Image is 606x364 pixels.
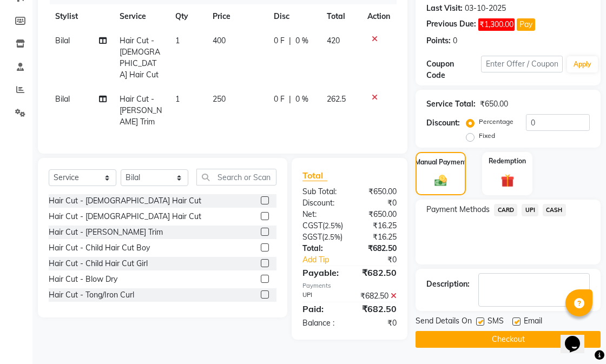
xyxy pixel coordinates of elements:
div: ₹0 [350,317,405,329]
span: ₹1,300.00 [478,18,515,31]
span: 0 % [295,94,308,105]
span: | [289,94,291,105]
span: 2.5% [325,221,341,230]
span: 420 [327,36,340,45]
input: Enter Offer / Coupon Code [481,56,563,72]
span: CASH [543,204,566,216]
div: ₹650.00 [480,98,508,110]
span: UPI [522,204,538,216]
label: Manual Payment [415,157,467,167]
div: Discount: [426,117,460,129]
span: 1 [175,36,180,45]
div: ₹682.50 [350,266,405,279]
div: ₹650.00 [350,209,405,220]
div: ( ) [294,220,351,231]
th: Qty [169,4,206,29]
img: _gift.svg [497,173,518,189]
th: Stylist [49,4,113,29]
div: Previous Due: [426,18,476,31]
span: Email [524,315,542,329]
a: Add Tip [294,254,359,266]
span: CGST [302,221,322,230]
label: Percentage [479,117,513,127]
div: Hair Cut - [PERSON_NAME] Trim [49,227,163,238]
span: SGST [302,232,322,242]
span: Send Details On [416,315,472,329]
div: ₹682.50 [350,302,405,315]
div: Coupon Code [426,58,481,81]
div: Last Visit: [426,3,463,14]
span: Hair Cut - [DEMOGRAPHIC_DATA] Hair Cut [120,36,160,80]
div: Discount: [294,197,350,209]
div: Hair Cut - [DEMOGRAPHIC_DATA] Hair Cut [49,211,201,222]
div: ₹16.25 [351,220,405,231]
div: Description: [426,279,470,290]
div: Payments [302,281,397,290]
th: Price [206,4,267,29]
div: Payable: [294,266,350,279]
div: Hair Cut - Blow Dry [49,274,117,285]
div: ₹650.00 [350,186,405,197]
div: Total: [294,243,350,254]
th: Disc [267,4,320,29]
div: ₹0 [359,254,405,266]
th: Action [361,4,397,29]
input: Search or Scan [196,169,276,186]
button: Apply [567,56,598,72]
div: Paid: [294,302,350,315]
button: Checkout [416,331,601,348]
div: UPI [294,290,350,302]
div: Hair Cut - Child Hair Cut Boy [49,242,150,254]
img: _cash.svg [431,174,451,188]
span: 0 % [295,35,308,47]
div: ₹682.50 [350,243,405,254]
div: Sub Total: [294,186,350,197]
span: 2.5% [324,233,340,241]
span: 400 [213,36,226,45]
div: ₹0 [350,197,405,209]
span: CARD [494,204,517,216]
div: ( ) [294,231,351,243]
div: Hair Cut - Child Hair Cut Girl [49,258,148,269]
span: 1 [175,94,180,104]
div: ₹682.50 [350,290,405,302]
span: Total [302,170,327,181]
span: Hair Cut - [PERSON_NAME] Trim [120,94,162,127]
span: Bilal [55,36,70,45]
div: 0 [453,35,457,47]
div: Hair Cut - Tong/Iron Curl [49,289,134,301]
span: SMS [488,315,504,329]
button: Pay [517,18,535,31]
span: 262.5 [327,94,346,104]
label: Redemption [489,156,526,166]
div: ₹16.25 [351,231,405,243]
iframe: chat widget [561,321,595,353]
span: 250 [213,94,226,104]
div: Points: [426,35,451,47]
span: 0 F [274,94,285,105]
span: Payment Methods [426,204,490,215]
div: Hair Cut - [DEMOGRAPHIC_DATA] Hair Cut [49,195,201,207]
span: | [289,35,291,47]
div: Net: [294,209,350,220]
label: Fixed [479,131,495,141]
th: Service [113,4,169,29]
div: Service Total: [426,98,476,110]
div: Balance : [294,317,350,329]
th: Total [320,4,361,29]
span: 0 F [274,35,285,47]
span: Bilal [55,94,70,104]
div: 03-10-2025 [465,3,506,14]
